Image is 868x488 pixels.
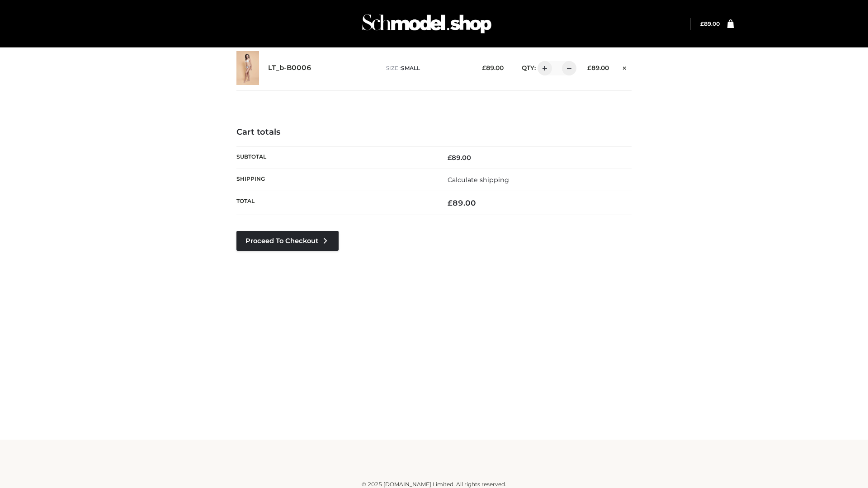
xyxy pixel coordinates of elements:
span: SMALL [401,65,420,71]
span: £ [448,198,453,207]
p: size : [386,64,468,72]
img: Schmodel Admin 964 [359,6,495,42]
th: Shipping [236,169,434,191]
span: £ [448,154,452,162]
bdi: 89.00 [587,64,609,71]
span: £ [587,64,591,71]
span: £ [700,20,704,27]
th: Subtotal [236,146,434,169]
bdi: 89.00 [482,64,504,71]
div: QTY: [513,61,573,75]
bdi: 89.00 [448,198,476,207]
th: Total [236,191,434,215]
a: Proceed to Checkout [236,231,339,251]
span: £ [482,64,486,71]
a: Calculate shipping [448,176,509,184]
a: Remove this item [618,61,632,73]
a: £89.00 [700,20,720,27]
a: LT_b-B0006 [268,64,311,72]
bdi: 89.00 [448,154,471,162]
h4: Cart totals [236,127,632,137]
bdi: 89.00 [700,20,720,27]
